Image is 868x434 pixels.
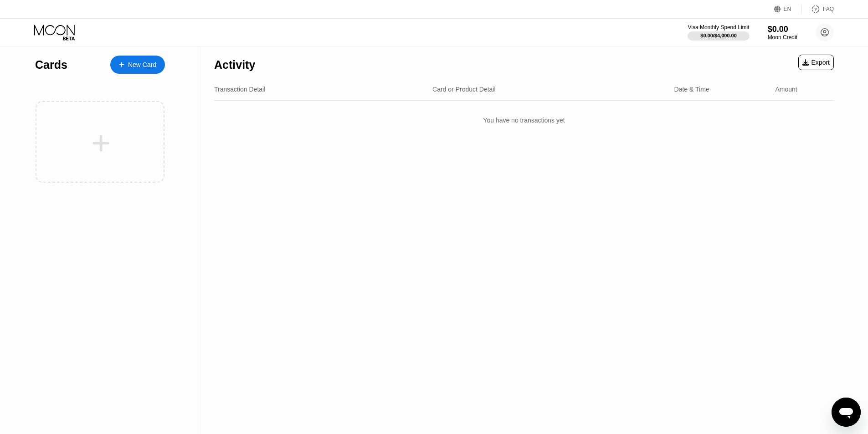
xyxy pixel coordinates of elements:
[214,107,834,133] div: You have no transactions yet
[802,5,834,14] div: FAQ
[774,5,802,14] div: EN
[110,56,165,74] div: New Card
[784,6,791,12] div: EN
[768,34,797,41] div: Moon Credit
[768,25,797,34] div: $0.00
[832,398,861,427] iframe: Button to launch messaging window
[35,58,67,71] div: Cards
[214,58,255,71] div: Activity
[432,86,496,93] div: Card or Product Detail
[798,55,834,70] div: Export
[128,61,156,69] div: New Card
[775,86,797,93] div: Amount
[823,6,834,12] div: FAQ
[688,24,749,31] div: Visa Monthly Spend Limit
[802,59,830,66] div: Export
[674,86,709,93] div: Date & Time
[214,86,265,93] div: Transaction Detail
[768,25,797,41] div: $0.00Moon Credit
[688,24,749,41] div: Visa Monthly Spend Limit$0.00/$4,000.00
[700,33,737,38] div: $0.00 / $4,000.00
